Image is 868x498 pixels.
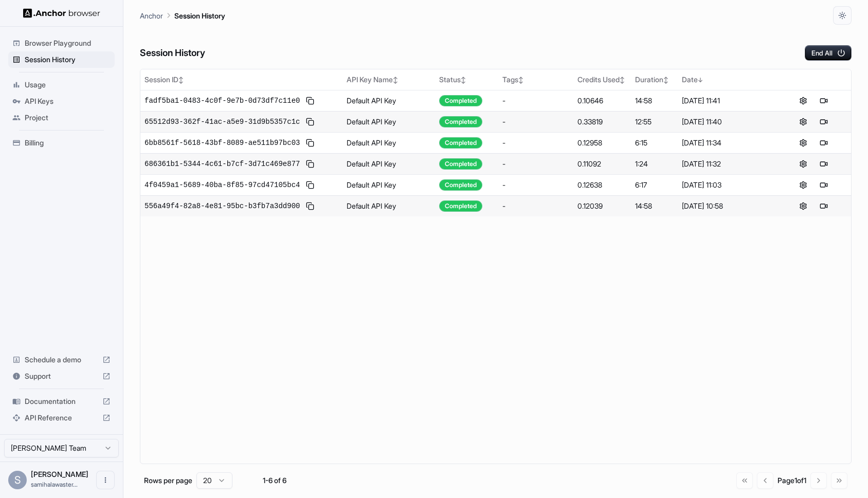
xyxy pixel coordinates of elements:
div: Support [8,368,115,384]
div: Session ID [144,75,338,85]
span: Usage [25,80,111,90]
div: Completed [439,116,482,127]
div: 14:58 [635,96,674,106]
div: 6:17 [635,180,674,190]
div: Date [682,75,772,85]
div: 0.12958 [577,138,627,148]
div: - [502,138,569,148]
div: API Reference [8,410,115,426]
span: Billing [25,138,111,148]
span: 686361b1-5344-4c61-b7cf-3d71c469e877 [144,159,300,169]
div: [DATE] 11:03 [682,180,772,190]
span: ↕ [393,76,398,84]
td: Default API Key [342,174,435,195]
span: ↕ [620,76,625,84]
div: [DATE] 11:32 [682,159,772,169]
button: Open menu [96,471,115,489]
button: End All [805,45,852,61]
div: Tags [502,75,569,85]
div: Session History [8,51,115,68]
div: - [502,96,569,106]
td: Default API Key [342,111,435,132]
span: Schedule a demo [25,355,98,365]
div: 0.33819 [577,117,627,127]
div: Project [8,109,115,126]
div: 0.12039 [577,201,627,211]
span: Project [25,113,111,123]
div: Completed [439,200,482,212]
div: - [502,117,569,127]
nav: breadcrumb [140,10,225,21]
p: Rows per page [144,475,192,486]
div: 0.10646 [577,96,627,106]
div: Schedule a demo [8,352,115,368]
div: - [502,180,569,190]
div: S [8,471,27,489]
span: fadf5ba1-0483-4c0f-9e7b-0d73df7c11e0 [144,96,300,106]
div: 1:24 [635,159,674,169]
div: [DATE] 11:41 [682,96,772,106]
div: API Key Name [347,75,431,85]
div: 14:58 [635,201,674,211]
span: ↕ [461,76,466,84]
p: Anchor [140,10,163,21]
td: Default API Key [342,132,435,153]
td: Default API Key [342,195,435,216]
div: Usage [8,77,115,93]
div: Credits Used [577,75,627,85]
div: Documentation [8,393,115,410]
span: Support [25,371,98,381]
span: API Reference [25,413,98,423]
div: Completed [439,179,482,191]
span: ↕ [518,76,523,84]
div: [DATE] 11:34 [682,138,772,148]
div: 1-6 of 6 [249,475,300,486]
div: 0.11092 [577,159,627,169]
div: 6:15 [635,138,674,148]
div: Page 1 of 1 [777,475,806,486]
div: Browser Playground [8,35,115,51]
span: Browser Playground [25,38,111,48]
img: Anchor Logo [23,8,100,18]
span: 556a49f4-82a8-4e81-95bc-b3fb7a3dd900 [144,201,300,211]
div: Completed [439,137,482,149]
div: - [502,201,569,211]
p: Session History [174,10,225,21]
div: Completed [439,95,482,106]
span: API Keys [25,96,111,106]
span: ↕ [178,76,184,84]
h6: Session History [140,46,205,61]
div: Completed [439,158,482,170]
div: Duration [635,75,674,85]
span: ↕ [663,76,668,84]
span: samihalawaster@gmail.com [31,481,78,488]
div: [DATE] 10:58 [682,201,772,211]
div: [DATE] 11:40 [682,117,772,127]
div: 12:55 [635,117,674,127]
td: Default API Key [342,153,435,174]
span: Session History [25,54,111,65]
span: ↓ [698,76,703,84]
span: 6bb8561f-5618-43bf-8089-ae511b97bc03 [144,138,300,148]
span: Documentation [25,396,98,407]
span: 4f0459a1-5689-40ba-8f85-97cd47105bc4 [144,180,300,190]
span: Sami Halawa [31,470,88,478]
div: API Keys [8,93,115,109]
div: 0.12638 [577,180,627,190]
td: Default API Key [342,90,435,111]
div: Status [439,75,494,85]
span: 65512d93-362f-41ac-a5e9-31d9b5357c1c [144,117,300,127]
div: Billing [8,135,115,151]
div: - [502,159,569,169]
